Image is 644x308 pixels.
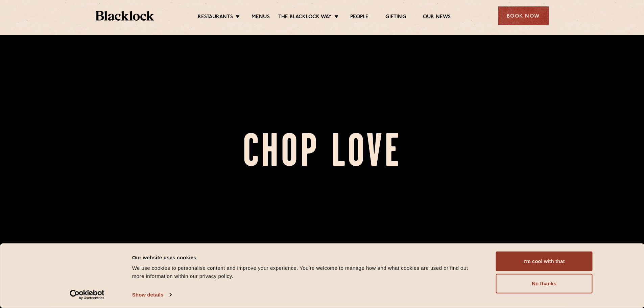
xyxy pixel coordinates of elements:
a: Menus [252,14,270,21]
div: We use cookies to personalise content and improve your experience. You're welcome to manage how a... [132,264,481,280]
button: I'm cool with that [496,252,593,271]
a: Restaurants [198,14,233,21]
img: BL_Textured_Logo-footer-cropped.svg [96,11,154,21]
div: Our website uses cookies [132,253,481,261]
a: Usercentrics Cookiebot - opens in a new window [57,290,117,300]
button: No thanks [496,274,593,293]
a: Show details [132,290,171,300]
a: Our News [423,14,451,21]
a: Gifting [385,14,406,21]
a: People [350,14,368,21]
div: Book Now [498,6,549,25]
a: The Blacklock Way [278,14,332,21]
